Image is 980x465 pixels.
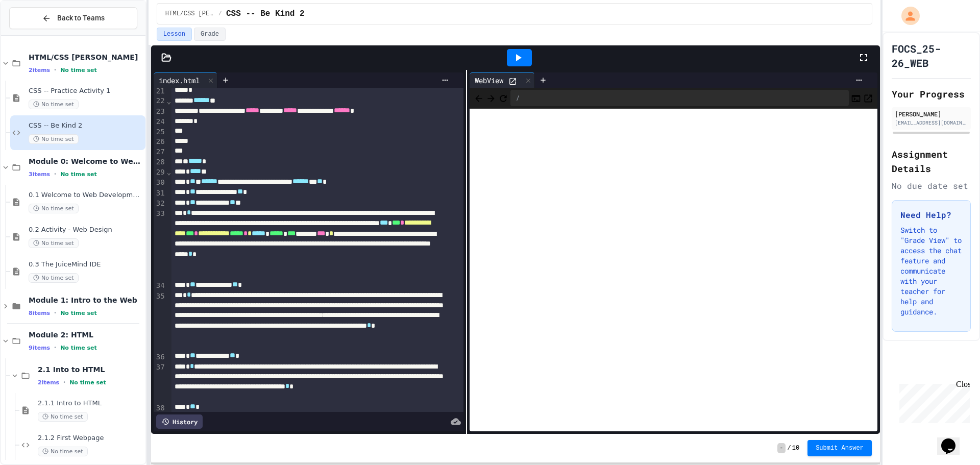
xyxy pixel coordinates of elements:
span: / [788,444,791,452]
span: No time set [60,171,97,178]
span: 2 items [29,67,50,74]
span: No time set [60,67,97,74]
span: No time set [29,273,79,283]
button: Lesson [157,28,192,41]
div: [EMAIL_ADDRESS][DOMAIN_NAME] [895,119,968,127]
span: - [777,443,785,453]
span: 0.3 The JuiceMind IDE [29,260,143,269]
span: 3 items [29,171,50,178]
p: Switch to "Grade View" to access the chat feature and communicate with your teacher for help and ... [900,225,962,317]
span: 2.1 Into to HTML [38,365,143,374]
div: [PERSON_NAME] [895,109,968,118]
h2: Your Progress [892,87,971,101]
button: Grade [194,28,226,41]
span: • [63,378,65,386]
h3: Need Help? [900,209,962,221]
span: 0.1 Welcome to Web Development [29,191,143,200]
span: / [218,10,222,18]
span: Submit Answer [816,444,864,452]
span: Module 1: Intro to the Web [29,296,143,305]
iframe: chat widget [895,380,970,423]
div: My Account [891,4,922,28]
span: • [54,66,56,74]
span: Module 0: Welcome to Web Development [29,157,143,166]
span: 2.1.1 Intro to HTML [38,399,143,408]
span: No time set [69,379,106,386]
span: CSS -- Be Kind 2 [29,121,143,130]
span: 8 items [29,310,50,316]
span: No time set [60,310,97,316]
span: No time set [60,345,97,351]
div: No due date set [892,180,971,192]
span: Module 2: HTML [29,330,143,339]
button: Submit Answer [807,440,872,456]
span: No time set [29,204,79,213]
h2: Assignment Details [892,147,971,176]
span: • [54,309,56,317]
span: • [54,344,56,352]
span: CSS -- Be Kind 2 [226,8,305,20]
span: 2.1.2 First Webpage [38,434,143,443]
span: 10 [792,444,799,452]
span: No time set [38,447,88,456]
span: HTML/CSS Campbell [165,10,214,18]
span: No time set [29,238,79,248]
span: CSS -- Practice Activity 1 [29,87,143,95]
span: 9 items [29,345,50,351]
h1: FOCS_25-26_WEB [892,41,971,70]
span: 0.2 Activity - Web Design [29,226,143,234]
span: No time set [29,100,79,109]
span: • [54,170,56,178]
span: HTML/CSS [PERSON_NAME] [29,53,143,62]
div: Chat with us now!Close [4,4,70,65]
span: 2 items [38,379,59,386]
span: No time set [29,134,79,144]
span: Back to Teams [57,13,105,23]
span: No time set [38,412,88,422]
iframe: chat widget [937,424,970,455]
button: Back to Teams [9,7,137,29]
